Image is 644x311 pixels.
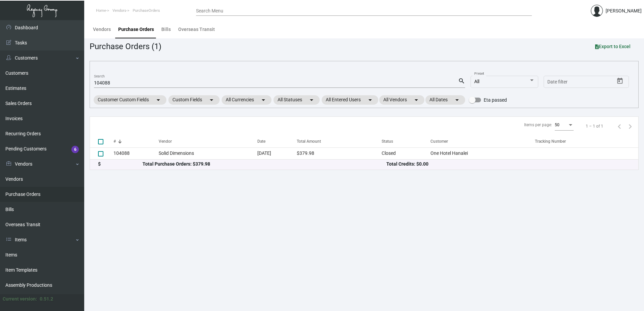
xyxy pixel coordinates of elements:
[425,95,465,105] mat-chip: All Dates
[114,138,159,144] div: #
[178,26,215,33] div: Overseas Transit
[114,138,116,144] div: #
[474,79,479,84] span: All
[484,96,507,104] span: Eta passed
[555,123,559,127] span: 50
[297,138,381,144] div: Total Amount
[379,95,424,105] mat-chip: All Vendors
[591,5,603,17] img: admin@bootstrapmaster.com
[382,147,430,159] td: Closed
[142,161,386,168] div: Total Purchase Orders: $379.98
[555,123,574,128] mat-select: Items per page:
[412,96,420,104] mat-icon: arrow_drop_down
[308,96,316,104] mat-icon: arrow_drop_down
[40,296,53,303] div: 0.51.2
[366,96,374,104] mat-icon: arrow_drop_down
[453,96,461,104] mat-icon: arrow_drop_down
[161,26,171,33] div: Bills
[114,147,159,159] td: 104088
[93,26,111,33] div: Vendors
[273,95,320,105] mat-chip: All Statuses
[154,96,162,104] mat-icon: arrow_drop_down
[430,138,535,144] div: Customer
[112,8,126,13] span: Vendors
[586,123,603,129] div: 1 – 1 of 1
[297,138,321,144] div: Total Amount
[259,96,267,104] mat-icon: arrow_drop_down
[133,8,160,13] span: PurchaseOrders
[257,138,265,144] div: Date
[547,79,568,85] input: Start date
[590,40,636,53] button: Export to Excel
[595,44,631,49] span: Export to Excel
[535,138,638,144] div: Tracking Number
[3,296,37,303] div: Current version:
[614,121,625,132] button: Previous page
[535,138,566,144] div: Tracking Number
[606,7,642,14] div: [PERSON_NAME]
[574,79,606,85] input: End date
[382,138,393,144] div: Status
[430,138,448,144] div: Customer
[159,138,257,144] div: Vendor
[159,138,172,144] div: Vendor
[90,40,161,53] div: Purchase Orders (1)
[96,8,106,13] span: Home
[222,95,271,105] mat-chip: All Currencies
[257,147,297,159] td: [DATE]
[458,77,465,85] mat-icon: search
[615,76,625,87] button: Open calendar
[625,121,636,132] button: Next page
[257,138,297,144] div: Date
[430,147,535,159] td: One Hotel Hanalei
[386,161,630,168] div: Total Credits: $0.00
[159,147,257,159] td: Solid Dimensions
[168,95,220,105] mat-chip: Custom Fields
[94,95,166,105] mat-chip: Customer Custom Fields
[297,147,381,159] td: $379.98
[118,26,154,33] div: Purchase Orders
[98,161,142,168] div: $
[207,96,216,104] mat-icon: arrow_drop_down
[322,95,378,105] mat-chip: All Entered Users
[524,122,552,128] div: Items per page:
[382,138,430,144] div: Status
